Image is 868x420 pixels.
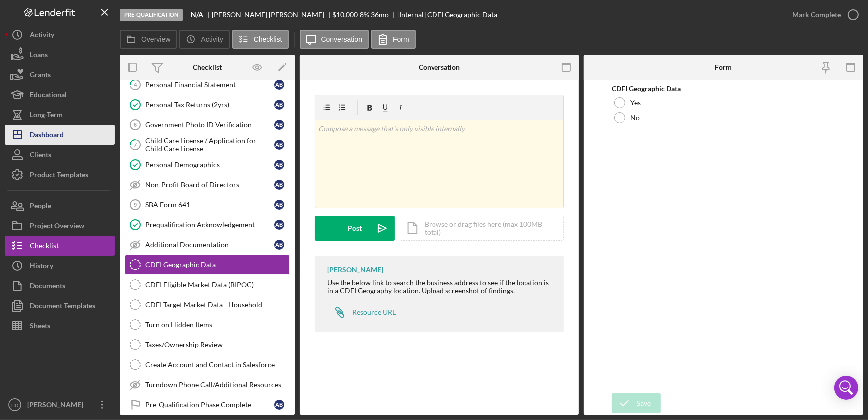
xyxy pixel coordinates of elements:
div: Personal Demographics [145,161,274,169]
div: A B [274,120,284,130]
button: Post [315,216,395,241]
a: Non-Profit Board of DirectorsAB [125,175,290,195]
label: Conversation [321,35,363,43]
div: Pre-Qualification Phase Complete [145,401,274,409]
a: Pre-Qualification Phase CompleteAB [125,395,290,415]
button: Documents [5,276,115,296]
button: Conversation [300,30,369,49]
div: Government Photo ID Verification [145,121,274,129]
div: [PERSON_NAME] [25,395,90,417]
div: Conversation [419,63,460,71]
div: Create Account and Contact in Salesforce [145,361,289,369]
button: Grants [5,65,115,85]
div: Save [637,393,651,413]
div: A B [274,80,284,90]
button: Product Templates [5,165,115,185]
a: 4Personal Financial StatementAB [125,75,290,95]
div: Open Intercom Messenger [834,376,858,400]
a: Taxes/Ownership Review [125,335,290,355]
div: Documents [30,276,65,298]
div: [Internal] CDFI Geographic Data [397,11,497,19]
div: Clients [30,145,51,167]
label: Yes [630,99,641,107]
a: Turn on Hidden Items [125,315,290,335]
div: Personal Tax Returns (2yrs) [145,101,274,109]
button: Sheets [5,316,115,336]
button: Document Templates [5,296,115,316]
div: People [30,196,51,218]
span: $10,000 [333,10,358,19]
button: Activity [5,25,115,45]
div: A B [274,400,284,410]
a: CDFI Geographic Data [125,255,290,275]
a: Resource URL [327,302,396,322]
a: Project Overview [5,216,115,236]
button: Mark Complete [782,5,863,25]
button: Activity [179,30,229,49]
div: CDFI Geographic Data [145,261,289,269]
div: History [30,256,53,278]
div: Pre-Qualification [120,9,183,21]
label: Form [393,35,409,43]
div: Non-Profit Board of Directors [145,181,274,189]
a: Checklist [5,236,115,256]
div: Grants [30,65,51,87]
div: Loans [30,45,48,67]
text: HR [11,402,18,408]
div: Turndown Phone Call/Additional Resources [145,381,289,389]
div: A B [274,200,284,210]
button: History [5,256,115,276]
div: Additional Documentation [145,241,274,249]
button: Dashboard [5,125,115,145]
button: Educational [5,85,115,105]
div: CDFI Target Market Data - Household [145,301,289,309]
a: Personal DemographicsAB [125,155,290,175]
div: Checklist [193,63,222,71]
div: Personal Financial Statement [145,81,274,89]
div: A B [274,220,284,230]
div: Turn on Hidden Items [145,321,289,329]
a: Turndown Phone Call/Additional Resources [125,375,290,395]
div: SBA Form 641 [145,201,274,209]
div: Product Templates [30,165,88,187]
div: Sheets [30,316,50,338]
button: Overview [120,30,177,49]
div: A B [274,240,284,250]
a: 9SBA Form 641AB [125,195,290,215]
div: Resource URL [352,308,396,316]
div: Use the below link to search the business address to see if the location is in a CDFI Geography l... [327,279,554,295]
tspan: 4 [134,81,137,88]
div: CDFI Geographic Data [612,85,835,93]
div: Project Overview [30,216,84,238]
label: Checklist [254,35,282,43]
button: Clients [5,145,115,165]
a: CDFI Target Market Data - Household [125,295,290,315]
button: People [5,196,115,216]
a: Personal Tax Returns (2yrs)AB [125,95,290,115]
div: Mark Complete [792,5,841,25]
button: Long-Term [5,105,115,125]
div: Checklist [30,236,59,258]
div: A B [274,180,284,190]
div: A B [274,140,284,150]
div: Child Care License / Application for Child Care License [145,137,274,153]
a: Prequalification AcknowledgementAB [125,215,290,235]
label: Activity [201,35,223,43]
a: Additional DocumentationAB [125,235,290,255]
div: 36 mo [371,11,389,19]
div: Post [348,216,362,241]
tspan: 9 [134,202,137,208]
b: N/A [191,11,203,19]
div: Prequalification Acknowledgement [145,221,274,229]
div: CDFI Eligible Market Data (BIPOC) [145,281,289,289]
